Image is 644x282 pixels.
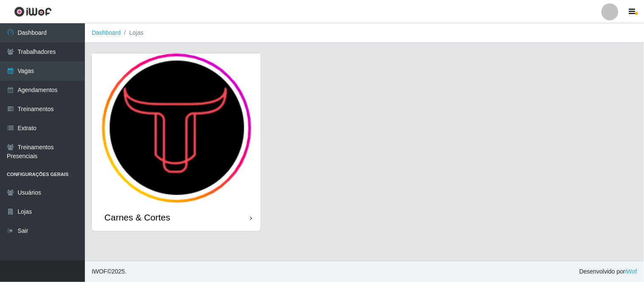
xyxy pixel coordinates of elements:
[92,53,261,204] img: cardImg
[104,212,170,223] div: Carnes & Cortes
[85,23,644,43] nav: breadcrumb
[92,267,127,276] span: © 2025 .
[14,6,52,17] img: CoreUI Logo
[92,53,261,231] a: Carnes & Cortes
[92,29,121,36] a: Dashboard
[579,267,637,276] span: Desenvolvido por
[121,28,143,37] li: Lojas
[92,268,107,275] span: IWOF
[625,268,637,275] a: iWof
